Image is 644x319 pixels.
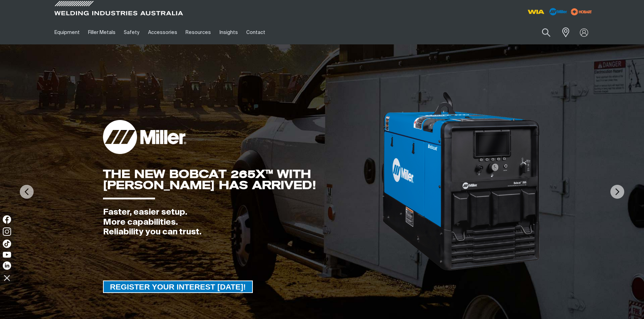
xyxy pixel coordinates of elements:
img: NextArrow [610,185,624,199]
a: REGISTER YOUR INTEREST TODAY! [103,281,253,293]
a: Insights [215,20,242,44]
span: REGISTER YOUR INTEREST [DATE]! [104,281,252,293]
a: Accessories [144,20,181,44]
img: Instagram [3,227,11,236]
nav: Main [50,20,458,44]
img: Facebook [3,215,11,224]
img: LinkedIn [3,261,11,270]
img: YouTube [3,252,11,258]
div: Faster, easier setup. More capabilities. Reliability you can trust. [103,207,381,237]
img: PrevArrow [20,185,34,199]
img: TikTok [3,240,11,248]
button: Search products [534,24,558,41]
img: hide socials [1,272,13,284]
a: Safety [120,20,144,44]
a: Resources [181,20,215,44]
img: miller [569,7,594,17]
a: Equipment [50,20,84,44]
a: Contact [242,20,269,44]
input: Product name or item number... [525,24,558,41]
a: Filler Metals [84,20,120,44]
div: THE NEW BOBCAT 265X™ WITH [PERSON_NAME] HAS ARRIVED! [103,169,381,191]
